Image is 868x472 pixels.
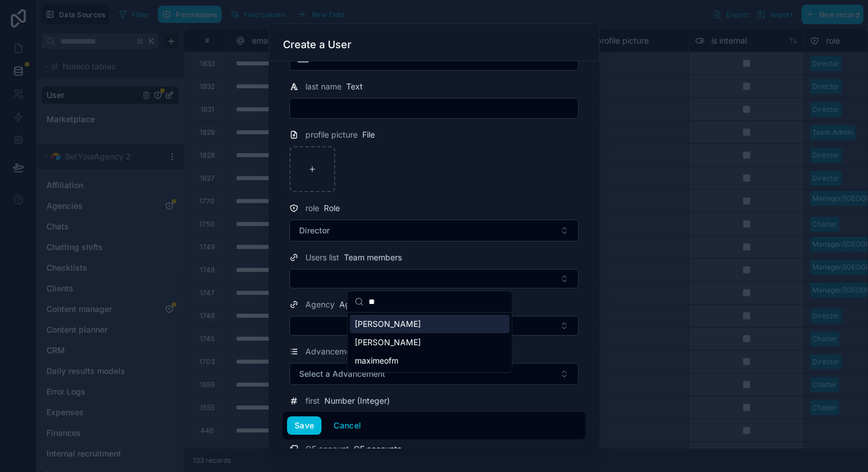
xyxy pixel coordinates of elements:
span: profile picture [305,129,358,141]
span: maximeofm [355,355,398,366]
span: Director [299,225,330,236]
button: Cancel [326,416,369,435]
span: Number (Integer) [324,395,390,407]
span: Team members [344,252,402,263]
span: OF account [305,443,349,455]
span: last name [305,81,342,92]
span: OF accounts [354,443,401,455]
button: Select Button [289,363,579,385]
button: Select Button [289,220,579,241]
button: Select Button [289,269,579,288]
span: File [362,129,375,141]
span: role [305,202,319,214]
span: [PERSON_NAME] [355,337,421,348]
span: first [305,395,320,407]
span: Agencies [339,299,374,310]
span: Text [346,81,363,92]
span: Advancement [305,346,358,357]
span: Select a Advancement [299,368,385,380]
span: [PERSON_NAME] [355,318,421,330]
div: Suggestions [348,313,512,372]
span: Agency [305,299,335,310]
button: Save [287,416,321,435]
span: Users list [305,252,339,263]
h3: Create a User [283,38,351,52]
button: Select Button [289,316,579,336]
span: Role [324,202,340,214]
